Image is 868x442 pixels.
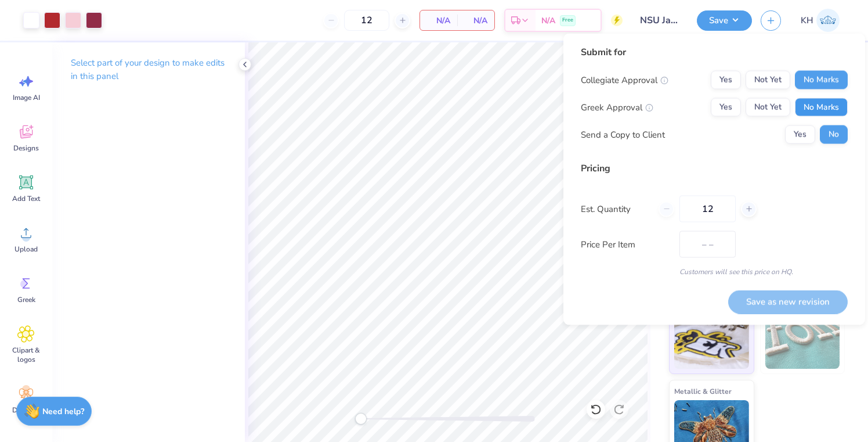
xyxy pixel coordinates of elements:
button: Save [697,10,752,31]
span: Upload [15,245,38,254]
div: Accessibility label [355,413,367,425]
a: KH [795,9,845,32]
span: Designs [13,143,39,153]
div: Send a Copy to Client [581,128,665,141]
input: Untitled Design [631,9,688,32]
img: Standard [674,311,749,369]
button: Not Yet [746,71,790,89]
input: – – [344,10,389,31]
span: N/A [427,15,450,27]
button: Yes [711,98,741,117]
input: – – [679,196,736,222]
span: KH [801,14,813,27]
div: Submit for [581,45,848,59]
button: Yes [785,125,815,144]
button: No [820,125,848,144]
span: Greek [17,295,35,304]
div: Greek Approval [581,100,653,114]
button: No Marks [795,71,848,89]
span: Metallic & Glitter [674,385,732,397]
span: N/A [541,15,555,27]
span: Decorate [12,405,40,415]
span: Add Text [12,194,40,203]
div: Collegiate Approval [581,73,668,87]
button: Not Yet [746,98,790,117]
div: Pricing [581,161,848,175]
span: Free [562,16,573,24]
span: Clipart & logos [7,346,45,364]
div: Customers will see this price on HQ. [581,267,848,277]
img: 3D Puff [765,311,840,369]
strong: Need help? [42,406,84,417]
label: Price Per Item [581,238,671,251]
span: N/A [464,15,487,27]
p: Select part of your design to make edits in this panel [71,56,226,83]
button: Yes [711,71,741,89]
label: Est. Quantity [581,202,650,215]
span: Image AI [13,93,40,102]
img: Kaiya Hertzog [816,9,840,32]
button: No Marks [795,98,848,117]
